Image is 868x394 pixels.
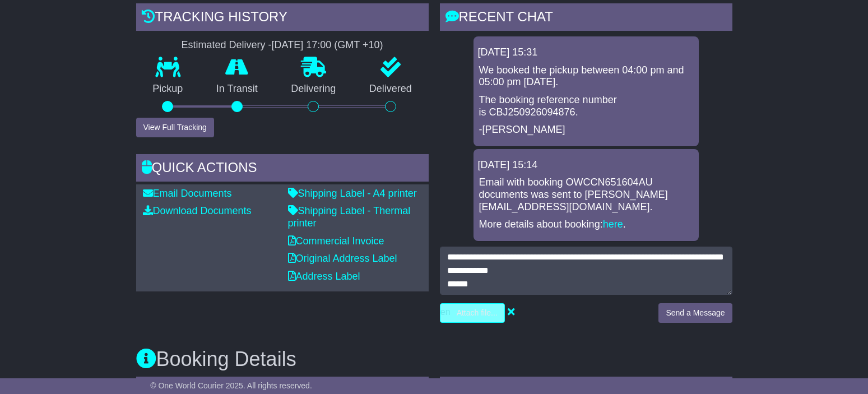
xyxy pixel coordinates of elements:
p: More details about booking: . [479,219,693,231]
div: [DATE] 15:14 [478,159,694,171]
a: Shipping Label - A4 printer [288,188,417,199]
div: Quick Actions [136,154,429,184]
p: Delivered [352,83,429,95]
p: -[PERSON_NAME] [479,124,693,136]
a: Commercial Invoice [288,235,384,247]
button: View Full Tracking [136,118,214,137]
p: The booking reference number is CBJ250926094876. [479,94,693,118]
h3: Booking Details [136,348,732,370]
a: Address Label [288,271,360,282]
div: RECENT CHAT [440,3,732,34]
span: © One World Courier 2025. All rights reserved. [150,381,312,390]
div: Estimated Delivery - [136,39,429,52]
div: [DATE] 17:00 (GMT +10) [272,39,383,52]
a: Original Address Label [288,253,397,264]
a: Email Documents [143,188,232,199]
a: Download Documents [143,205,252,216]
a: here [603,219,623,230]
p: Pickup [136,83,200,95]
div: [DATE] 15:31 [478,47,694,59]
p: Email with booking OWCCN651604AU documents was sent to [PERSON_NAME][EMAIL_ADDRESS][DOMAIN_NAME]. [479,177,693,213]
p: In Transit [199,83,275,95]
p: We booked the pickup between 04:00 pm and 05:00 pm [DATE]. [479,64,693,89]
div: Tracking history [136,3,429,34]
p: Delivering [275,83,353,95]
button: Send a Message [658,303,732,323]
a: Shipping Label - Thermal printer [288,205,411,229]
